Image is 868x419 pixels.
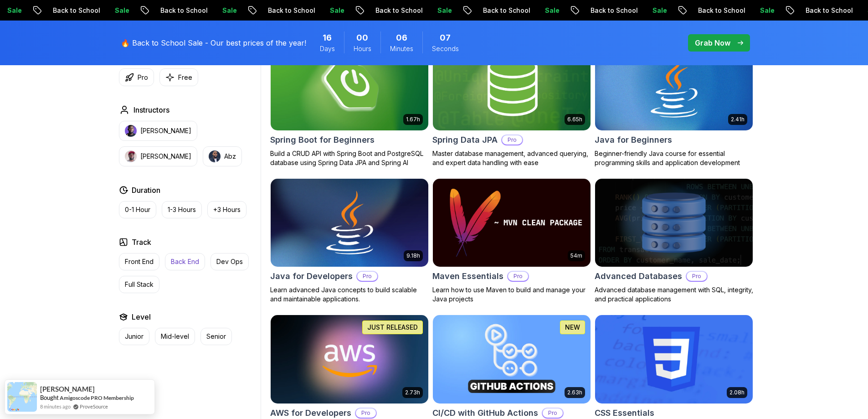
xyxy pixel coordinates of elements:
p: 9.18h [406,252,420,259]
p: Pro [357,272,377,281]
p: [PERSON_NAME] [140,126,191,135]
img: AWS for Developers card [271,315,428,403]
p: Learn advanced Java concepts to build scalable and maintainable applications. [270,285,429,304]
p: Build a CRUD API with Spring Boot and PostgreSQL database using Spring Data JPA and Spring AI [270,149,429,167]
p: Pro [508,272,528,281]
span: Hours [354,44,371,53]
img: Java for Beginners card [595,42,753,130]
img: instructor img [125,125,137,137]
p: Mid-level [161,332,189,341]
img: instructor img [209,150,221,162]
p: Senior [206,332,226,341]
p: Sale [535,6,565,15]
p: +3 Hours [213,205,241,214]
button: +3 Hours [207,201,247,218]
h2: Instructors [134,104,169,115]
a: Java for Developers card9.18hJava for DevelopersProLearn advanced Java concepts to build scalable... [270,178,429,304]
span: [PERSON_NAME] [40,385,95,393]
p: Sale [105,6,134,15]
button: instructor img[PERSON_NAME] [119,121,197,141]
p: 1-3 Hours [168,205,196,214]
span: Seconds [432,44,459,53]
p: 54m [570,252,582,259]
span: 6 Minutes [396,31,407,44]
button: Junior [119,328,149,345]
p: Master database management, advanced querying, and expert data handling with ease [432,149,591,167]
button: Free [159,68,198,86]
p: Sale [643,6,672,15]
button: Mid-level [155,328,195,345]
span: 8 minutes ago [40,403,71,410]
a: ProveSource [80,403,108,410]
p: NEW [565,323,580,332]
p: Pro [543,409,563,418]
h2: Spring Data JPA [432,134,498,146]
p: Free [178,73,192,82]
a: Spring Data JPA card6.65hNEWSpring Data JPAProMaster database management, advanced querying, and ... [432,41,591,167]
p: 2.73h [405,389,420,396]
img: Spring Data JPA card [433,42,591,130]
p: Back to School [151,6,213,15]
p: Back to School [258,6,320,15]
img: Maven Essentials card [433,179,591,267]
p: Advanced database management with SQL, integrity, and practical applications [595,285,753,304]
h2: Advanced Databases [595,270,682,283]
span: 0 Hours [356,31,368,44]
p: Pro [687,272,707,281]
p: Pro [502,135,522,145]
button: Full Stack [119,276,159,293]
p: Full Stack [125,280,154,289]
h2: Duration [132,185,160,196]
p: Sale [213,6,242,15]
p: Learn how to use Maven to build and manage your Java projects [432,285,591,304]
button: Front End [119,253,159,270]
button: 1-3 Hours [162,201,202,218]
img: CSS Essentials card [595,315,753,403]
span: 7 Seconds [440,31,451,44]
p: Dev Ops [216,257,243,266]
p: 6.65h [567,116,582,123]
p: Front End [125,257,154,266]
h2: Java for Beginners [595,134,672,146]
p: Back to School [366,6,428,15]
a: Advanced Databases cardAdvanced DatabasesProAdvanced database management with SQL, integrity, and... [595,178,753,304]
img: Spring Boot for Beginners card [271,42,428,130]
img: provesource social proof notification image [7,382,37,412]
h2: Level [132,311,151,322]
p: 🔥 Back to School Sale - Our best prices of the year! [121,37,306,48]
p: Pro [356,409,376,418]
button: instructor img[PERSON_NAME] [119,146,197,166]
p: Back to School [688,6,750,15]
a: Spring Boot for Beginners card1.67hNEWSpring Boot for BeginnersBuild a CRUD API with Spring Boot ... [270,41,429,167]
span: Minutes [390,44,413,53]
button: Back End [165,253,205,270]
button: Pro [119,68,154,86]
p: 2.08h [729,389,745,396]
p: Back End [171,257,199,266]
button: Dev Ops [211,253,249,270]
a: Amigoscode PRO Membership [60,394,134,401]
h2: Spring Boot for Beginners [270,134,375,146]
p: Back to School [473,6,535,15]
h2: Track [132,237,151,248]
p: Sale [428,6,457,15]
img: instructor img [125,150,137,162]
img: Java for Developers card [271,179,428,267]
a: Java for Beginners card2.41hJava for BeginnersBeginner-friendly Java course for essential program... [595,41,753,167]
p: 0-1 Hour [125,205,150,214]
h2: Java for Developers [270,270,353,283]
p: JUST RELEASED [367,323,418,332]
p: Grab Now [695,37,730,48]
span: 16 Days [323,31,332,44]
p: Sale [320,6,349,15]
p: Abz [224,152,236,161]
p: [PERSON_NAME] [140,152,191,161]
p: Pro [138,73,148,82]
p: Beginner-friendly Java course for essential programming skills and application development [595,149,753,167]
span: Bought [40,394,59,401]
button: instructor imgAbz [203,146,242,166]
p: Back to School [43,6,105,15]
img: Advanced Databases card [595,179,753,267]
p: 2.41h [731,116,745,123]
button: 0-1 Hour [119,201,156,218]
